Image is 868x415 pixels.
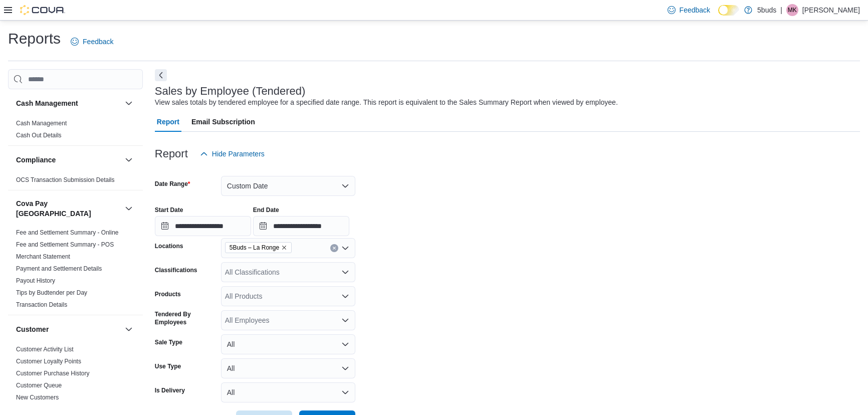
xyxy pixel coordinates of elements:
input: Press the down key to open a popover containing a calendar. [253,216,349,236]
button: All [221,358,355,378]
span: Fee and Settlement Summary - Online [16,229,119,237]
button: All [221,382,355,402]
a: OCS Transaction Submission Details [16,176,115,183]
button: Open list of options [341,244,349,252]
label: Tendered By Employees [155,310,217,326]
span: Email Subscription [191,112,255,132]
span: Payment and Settlement Details [16,265,102,273]
p: 5buds [757,4,776,16]
span: Customer Purchase History [16,369,90,377]
span: Transaction Details [16,301,67,309]
span: Cash Out Details [16,131,62,139]
button: Hide Parameters [196,144,269,164]
a: New Customers [16,394,59,401]
a: Customer Activity List [16,346,74,353]
p: [PERSON_NAME] [802,4,860,16]
img: Cova [20,5,65,15]
h3: Customer [16,324,49,334]
div: Cova Pay [GEOGRAPHIC_DATA] [8,227,143,315]
span: Feedback [83,37,113,47]
a: Payout History [16,277,55,284]
button: Open list of options [341,268,349,276]
span: MK [788,4,797,16]
a: Merchant Statement [16,253,70,260]
button: Cash Management [16,98,121,108]
label: Date Range [155,180,190,188]
span: 5Buds – La Ronge [230,243,279,253]
h3: Sales by Employee (Tendered) [155,85,306,97]
span: Tips by Budtender per Day [16,289,87,297]
button: Custom Date [221,176,355,196]
div: Compliance [8,174,143,190]
div: Morgan Kinahan [786,4,798,16]
button: Open list of options [341,292,349,300]
span: Feedback [680,5,710,15]
label: Is Delivery [155,386,185,394]
button: Cova Pay [GEOGRAPHIC_DATA] [16,198,121,219]
button: Compliance [123,154,135,166]
label: Use Type [155,362,181,370]
button: Open list of options [341,316,349,324]
button: Compliance [16,155,121,165]
a: Cash Out Details [16,132,62,139]
button: Clear input [330,244,338,252]
a: Tips by Budtender per Day [16,289,87,296]
label: Locations [155,242,183,250]
div: View sales totals by tendered employee for a specified date range. This report is equivalent to t... [155,97,618,108]
button: Cova Pay [GEOGRAPHIC_DATA] [123,202,135,215]
a: Fee and Settlement Summary - POS [16,241,114,248]
span: Cash Management [16,119,67,127]
button: All [221,334,355,354]
span: Customer Loyalty Points [16,357,81,365]
span: Customer Activity List [16,345,74,353]
a: Cash Management [16,120,67,127]
a: Transaction Details [16,301,67,308]
a: Fee and Settlement Summary - Online [16,229,119,236]
div: Cash Management [8,117,143,145]
label: Classifications [155,266,197,274]
h3: Report [155,148,188,160]
a: Customer Loyalty Points [16,358,81,365]
span: OCS Transaction Submission Details [16,176,115,184]
span: New Customers [16,393,59,401]
span: 5Buds – La Ronge [225,242,292,253]
div: Customer [8,343,143,407]
span: Merchant Statement [16,253,70,261]
span: Report [157,112,179,132]
label: Sale Type [155,338,182,346]
button: Customer [123,323,135,335]
a: Feedback [67,32,117,52]
a: Customer Queue [16,382,62,389]
p: | [780,4,782,16]
label: Products [155,290,181,298]
a: Payment and Settlement Details [16,265,102,272]
a: Customer Purchase History [16,370,90,377]
button: Cash Management [123,97,135,109]
span: Payout History [16,277,55,285]
h1: Reports [8,29,61,49]
label: End Date [253,206,279,214]
button: Remove 5Buds – La Ronge from selection in this group [281,245,287,251]
button: Next [155,69,167,81]
label: Start Date [155,206,183,214]
input: Dark Mode [718,5,739,16]
input: Press the down key to open a popover containing a calendar. [155,216,251,236]
h3: Cash Management [16,98,78,108]
h3: Compliance [16,155,56,165]
span: Fee and Settlement Summary - POS [16,241,114,249]
span: Customer Queue [16,381,62,389]
button: Customer [16,324,121,334]
span: Hide Parameters [212,149,265,159]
